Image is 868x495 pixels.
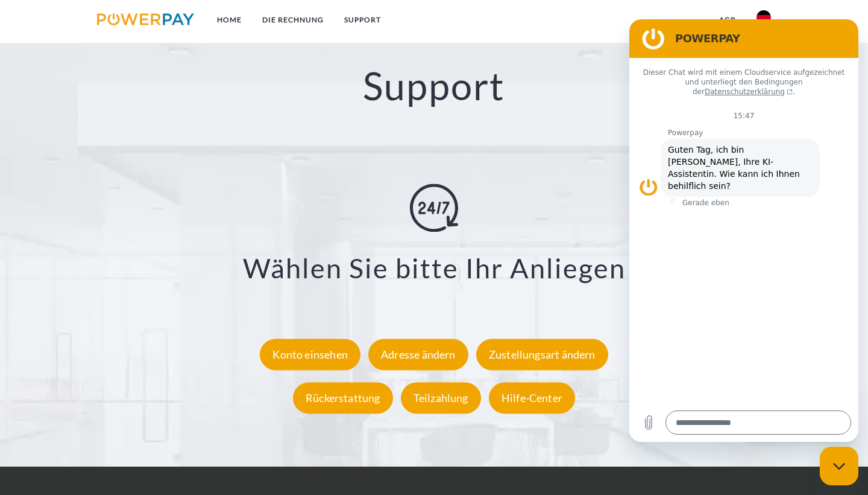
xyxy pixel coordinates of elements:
[58,252,810,286] h3: Wählen Sie bitte Ihr Anliegen
[334,9,391,31] a: SUPPORT
[486,392,578,405] a: Hilfe-Center
[97,13,194,25] img: logo-powerpay.svg
[368,339,468,371] div: Adresse ändern
[473,348,611,362] a: Zustellungsart ändern
[257,348,363,362] a: Konto einsehen
[365,348,471,362] a: Adresse ändern
[207,9,252,31] a: Home
[401,383,481,414] div: Teilzahlung
[290,392,396,405] a: Rückerstattung
[756,10,771,25] img: de
[43,62,825,110] h2: Support
[629,19,858,442] iframe: Messaging-Fenster
[410,184,458,232] img: online-shopping.svg
[820,447,858,485] iframe: Schaltfläche zum Öffnen des Messaging-Fensters; Konversation läuft
[398,392,484,405] a: Teilzahlung
[476,339,608,371] div: Zustellungsart ändern
[489,383,575,414] div: Hilfe-Center
[260,339,360,371] div: Konto einsehen
[709,9,746,31] a: agb
[252,9,334,31] a: DIE RECHNUNG
[293,383,393,414] div: Rückerstattung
